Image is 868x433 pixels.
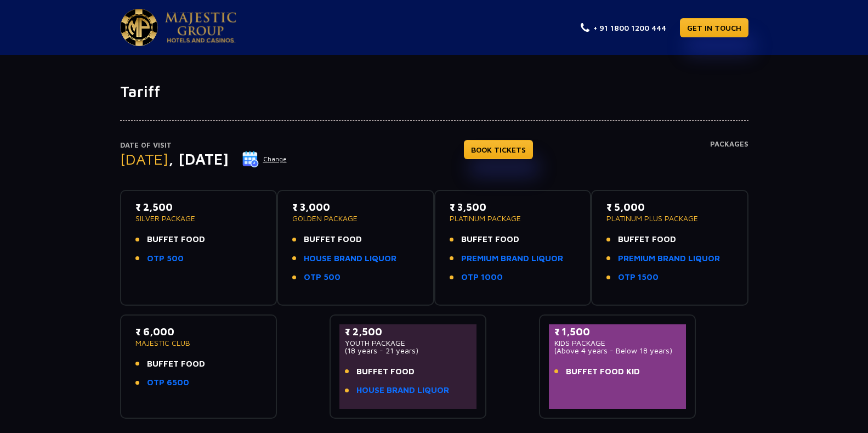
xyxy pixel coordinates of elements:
[135,215,262,222] p: SILVER PACKAGE
[461,252,563,265] a: PREMIUM BRAND LIQUOR
[165,12,236,43] img: Majestic Pride
[345,339,472,347] p: YOUTH PACKAGE
[147,358,205,370] span: BUFFET FOOD
[345,324,472,339] p: ₹ 2,500
[304,233,362,246] span: BUFFET FOOD
[168,150,229,168] span: , [DATE]
[606,200,733,215] p: ₹ 5,000
[120,82,748,101] h1: Tariff
[356,384,449,397] a: HOUSE BRAND LIQUOR
[680,18,748,37] a: GET IN TOUCH
[464,140,533,159] a: BOOK TICKETS
[606,215,733,222] p: PLATINUM PLUS PACKAGE
[242,150,287,168] button: Change
[581,22,666,33] a: + 91 1800 1200 444
[356,365,415,378] span: BUFFET FOOD
[120,140,287,151] p: Date of Visit
[554,347,681,355] p: (Above 4 years - Below 18 years)
[292,200,419,215] p: ₹ 3,000
[304,271,341,284] a: OTP 500
[461,271,503,284] a: OTP 1000
[618,271,659,284] a: OTP 1500
[135,200,262,215] p: ₹ 2,500
[554,324,681,339] p: ₹ 1,500
[618,252,720,265] a: PREMIUM BRAND LIQUOR
[147,233,205,246] span: BUFFET FOOD
[710,140,748,179] h4: Packages
[345,347,472,355] p: (18 years - 21 years)
[450,215,576,222] p: PLATINUM PACKAGE
[135,339,262,347] p: MAJESTIC CLUB
[618,233,676,246] span: BUFFET FOOD
[566,365,640,378] span: BUFFET FOOD KID
[554,339,681,347] p: KIDS PACKAGE
[461,233,519,246] span: BUFFET FOOD
[135,324,262,339] p: ₹ 6,000
[120,150,168,168] span: [DATE]
[147,376,189,389] a: OTP 6500
[450,200,576,215] p: ₹ 3,500
[120,9,158,46] img: Majestic Pride
[304,252,396,265] a: HOUSE BRAND LIQUOR
[292,215,419,222] p: GOLDEN PACKAGE
[147,252,184,265] a: OTP 500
